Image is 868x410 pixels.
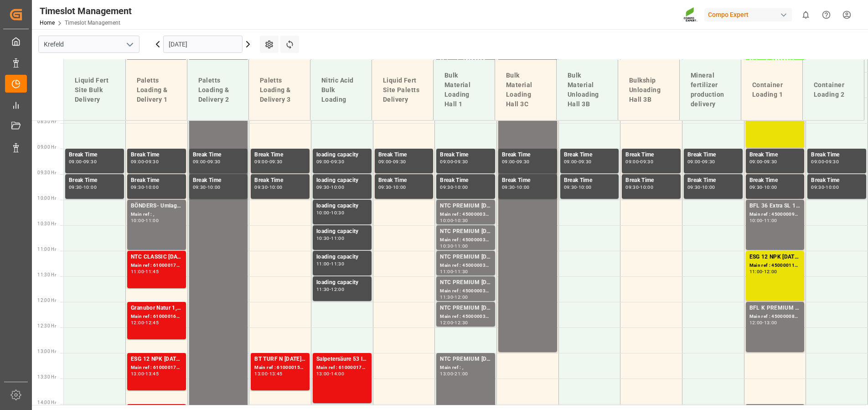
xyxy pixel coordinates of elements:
[269,372,283,376] div: 13:45
[702,160,715,164] div: 09:30
[330,160,331,164] div: -
[502,185,515,189] div: 09:30
[131,253,182,262] div: NTC CLASSIC [DATE] 25kg (x40) DE,EN,PLFET 6-0-12 KR 25kgx40 DE,AT,[GEOGRAPHIC_DATA],ES,ITBT SPORT...
[453,372,455,376] div: -
[38,36,139,53] input: Type to search/select
[316,227,368,236] div: loading capacity
[391,160,393,164] div: -
[69,176,120,185] div: Break Time
[37,323,56,328] span: 12:30 Hr
[749,211,801,218] div: Main ref : 4500000943, 2000000680
[378,176,430,185] div: Break Time
[440,262,491,270] div: Main ref : 4500000325, 2000000077
[144,218,145,223] div: -
[687,67,734,113] div: Mineral fertilizer production delivery
[762,185,764,189] div: -
[640,185,653,189] div: 10:00
[316,355,368,364] div: Salpetersäure 53 lose
[193,160,206,164] div: 09:00
[254,160,268,164] div: 09:00
[133,72,180,108] div: Paletts Loading & Delivery 1
[796,5,816,25] button: show 0 new notifications
[440,253,491,262] div: NTC PREMIUM [DATE]+3+TE BULK
[764,218,777,223] div: 11:00
[254,372,268,376] div: 13:00
[440,160,453,164] div: 09:00
[440,270,453,274] div: 11:00
[145,321,159,325] div: 12:45
[256,72,303,108] div: Paletts Loading & Delivery 3
[683,7,698,23] img: Screenshot%202023-09-29%20at%2010.02.21.png_1712312052.png
[316,185,330,189] div: 09:30
[824,185,826,189] div: -
[453,160,455,164] div: -
[826,160,839,164] div: 09:30
[579,160,592,164] div: 09:30
[762,270,764,274] div: -
[502,160,515,164] div: 09:00
[131,355,182,364] div: ESG 12 NPK [DATE] 25kg (x42) INTALR 20 0-20-0 25kg (x40) INT WW
[145,270,159,274] div: 11:45
[440,287,491,295] div: Main ref : 4500000326, 2000000077
[330,262,331,266] div: -
[640,160,653,164] div: 09:30
[440,176,491,185] div: Break Time
[331,287,344,291] div: 12:00
[749,218,763,223] div: 10:00
[440,236,491,244] div: Main ref : 4500000324, 2000000077
[206,185,207,189] div: -
[517,185,530,189] div: 10:00
[316,278,368,287] div: loading capacity
[440,202,491,211] div: NTC PREMIUM [DATE]+3+TE BULK
[455,321,468,325] div: 12:30
[625,151,677,160] div: Break Time
[749,313,801,321] div: Main ref : 4500000893, 2000000905
[331,262,344,266] div: 11:30
[764,185,777,189] div: 10:00
[131,202,182,211] div: BÖNDERS- Umlagerung nach [GEOGRAPHIC_DATA]
[145,218,159,223] div: 11:00
[564,151,615,160] div: Break Time
[515,185,517,189] div: -
[71,72,118,108] div: Liquid Fert Site Bulk Delivery
[131,151,182,160] div: Break Time
[331,185,344,189] div: 10:00
[37,145,56,150] span: 09:00 Hr
[625,72,672,108] div: Bulkship Unloading Hall 3B
[37,400,56,405] span: 14:00 Hr
[193,176,244,185] div: Break Time
[749,151,801,160] div: Break Time
[453,244,455,248] div: -
[316,176,368,185] div: loading capacity
[564,176,615,185] div: Break Time
[749,304,801,313] div: BFL K PREMIUM SL 20L(x48)EN,IN,MD(24)MTO
[37,349,56,354] span: 13:00 Hr
[687,176,739,185] div: Break Time
[455,372,468,376] div: 21:00
[269,160,283,164] div: 09:30
[749,253,801,262] div: ESG 12 NPK [DATE] 1200kg BB
[37,170,56,175] span: 09:30 Hr
[131,218,144,223] div: 10:00
[639,185,640,189] div: -
[378,151,430,160] div: Break Time
[440,244,453,248] div: 10:30
[331,211,344,215] div: 10:30
[316,287,330,291] div: 11:30
[254,185,268,189] div: 09:30
[749,176,801,185] div: Break Time
[131,176,182,185] div: Break Time
[564,160,577,164] div: 09:00
[254,364,306,372] div: Main ref : 6100001523, 2000001308
[131,372,144,376] div: 13:00
[131,364,182,372] div: Main ref : 6100001724, 2000001408
[193,151,244,160] div: Break Time
[268,372,269,376] div: -
[704,6,796,23] button: Compo Expert
[331,160,344,164] div: 09:30
[37,221,56,226] span: 10:30 Hr
[625,176,677,185] div: Break Time
[378,160,392,164] div: 09:00
[316,202,368,211] div: loading capacity
[131,321,144,325] div: 12:00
